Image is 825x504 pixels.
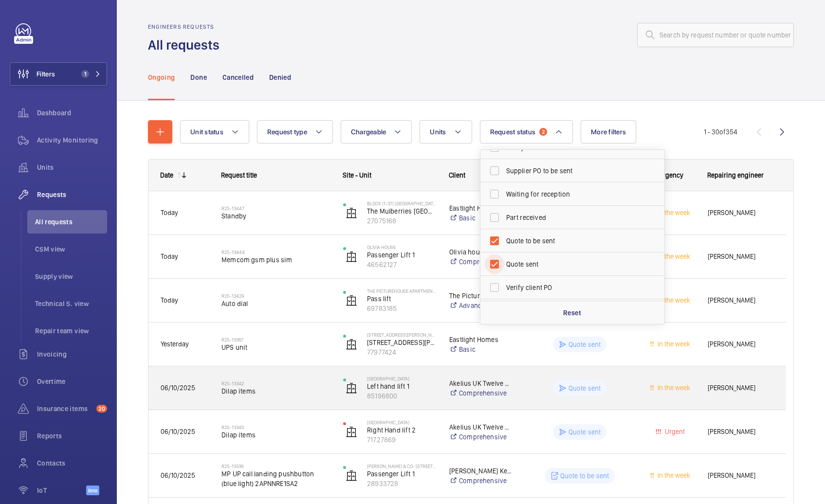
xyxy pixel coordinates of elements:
[367,347,437,357] p: 77977424
[490,128,536,136] span: Request status
[708,470,774,481] span: [PERSON_NAME]
[341,120,412,144] button: Chargeable
[367,338,437,347] p: [STREET_ADDRESS][PERSON_NAME]
[346,251,357,263] img: elevator.svg
[449,466,513,476] p: [PERSON_NAME] Kensington Limited- [STREET_ADDRESS]
[35,217,107,227] span: All requests
[37,108,107,118] span: Dashboard
[346,339,357,350] img: elevator.svg
[221,337,330,342] h2: R25-13367
[449,378,513,388] p: Akelius UK Twelve Ltd
[346,470,357,482] img: elevator.svg
[221,205,330,211] h2: R25-13447
[707,171,764,179] span: Repairing engineer
[10,62,107,86] button: Filters1
[37,69,55,79] span: Filters
[367,435,437,445] p: 71727869
[221,249,330,255] h2: R25-13444
[161,252,178,260] span: Today
[35,244,107,254] span: CSM view
[708,382,774,394] span: [PERSON_NAME]
[367,479,437,488] p: 28933728
[719,128,726,136] span: of
[367,206,437,216] p: The Mulberries [GEOGRAPHIC_DATA]
[37,486,86,495] span: IoT
[148,36,225,54] h1: All requests
[37,190,107,199] span: Requests
[656,340,690,348] span: In the week
[37,162,107,172] span: Units
[539,128,547,136] span: 2
[346,207,357,219] img: elevator.svg
[430,128,446,136] span: Units
[221,430,330,440] span: Dilap items
[367,469,437,479] p: Passenger Lift 1
[708,339,774,350] span: [PERSON_NAME]
[568,427,601,437] p: Quote sent
[656,252,690,260] span: In the week
[637,23,794,47] input: Search by request number or quote number
[161,296,178,304] span: Today
[560,471,609,481] p: Quote to be sent
[221,255,330,265] span: Memcom gsm plus sim
[506,236,640,246] span: Quote to be sent
[35,271,107,281] span: Supply view
[160,171,173,179] div: Date
[37,135,107,145] span: Activity Monitoring
[221,171,257,179] span: Request title
[221,463,330,469] h2: R25-13339
[367,419,437,425] p: [GEOGRAPHIC_DATA]
[420,120,472,144] button: Units
[449,301,513,310] a: Advanced
[568,383,601,393] p: Quote sent
[81,70,89,78] span: 1
[656,296,690,304] span: In the week
[581,120,636,144] button: More filters
[367,260,437,270] p: 46562127
[148,72,175,82] p: Ongoing
[221,342,330,352] span: UPS unit
[367,304,437,313] p: 69783185
[708,295,774,306] span: [PERSON_NAME]
[221,469,330,488] span: MP UP call landing pushbutton (blue light) 2APNNRE1SA2
[506,166,640,176] span: Supplier PO to be sent
[663,428,685,435] span: Urgent
[367,463,437,469] p: [PERSON_NAME] & Co- [STREET_ADDRESS]
[37,349,107,359] span: Invoicing
[563,308,581,318] p: Reset
[269,72,291,82] p: Denied
[449,203,513,213] p: Eastlight Homes
[37,377,107,386] span: Overtime
[367,391,437,401] p: 85196800
[161,340,189,348] span: Yesterday
[257,120,333,144] button: Request type
[449,335,513,344] p: Eastlight Homes
[367,376,437,381] p: [GEOGRAPHIC_DATA]
[221,386,330,396] span: Dilap items
[367,381,437,391] p: Left hand lift 1
[221,293,330,299] h2: R25-13429
[221,424,330,430] h2: R25-13340
[591,128,626,136] span: More filters
[37,404,92,414] span: Insurance items
[221,380,330,386] h2: R25-13342
[656,384,690,392] span: In the week
[449,422,513,432] p: Akelius UK Twelve Ltd
[367,425,437,435] p: Right Hand lift 2
[367,332,437,338] p: [STREET_ADDRESS][PERSON_NAME]
[343,171,371,179] span: Site - Unit
[506,213,640,222] span: Part received
[96,405,107,413] span: 20
[449,213,513,223] a: Basic
[35,299,107,308] span: Technical S. view
[190,128,223,136] span: Unit status
[161,209,178,216] span: Today
[161,471,195,479] span: 06/10/2025
[708,207,774,218] span: [PERSON_NAME]
[351,128,386,136] span: Chargeable
[346,295,357,306] img: elevator.svg
[704,128,737,135] span: 1 - 30 354
[506,189,640,199] span: Waiting for reception
[221,211,330,221] span: Standby
[449,344,513,354] a: Basic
